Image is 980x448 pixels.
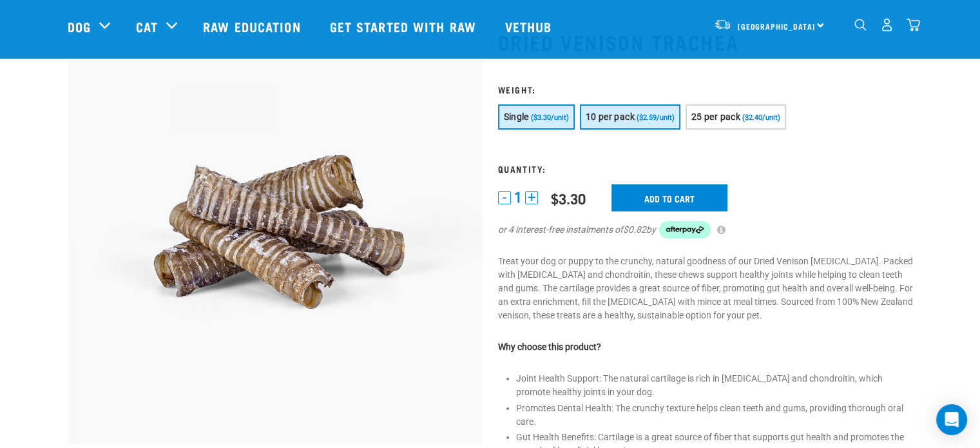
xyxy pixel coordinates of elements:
img: Stack of treats for pets including venison trachea [68,30,483,445]
div: or 4 interest-free instalments of by [498,221,913,239]
img: home-icon-1@2x.png [854,19,867,31]
li: Promotes Dental Health: The crunchy texture helps clean teeth and gums, providing thorough oral c... [516,402,913,429]
div: Open Intercom Messenger [936,404,967,435]
img: van-moving.png [714,19,731,30]
a: Get started with Raw [317,1,492,52]
a: Raw Education [190,1,316,52]
button: 25 per pack ($2.40/unit) [686,104,786,130]
span: [GEOGRAPHIC_DATA] [738,24,816,28]
span: ($2.59/unit) [637,113,675,122]
p: Treat your dog or puppy to the crunchy, natural goodness of our Dried Venison [MEDICAL_DATA]. Pac... [498,255,913,322]
img: Afterpay [659,221,711,239]
input: Add to cart [611,184,727,211]
a: Dog [68,17,91,36]
button: 10 per pack ($2.59/unit) [580,104,680,130]
img: home-icon@2x.png [907,18,920,32]
span: ($3.30/unit) [531,113,569,122]
span: 10 per pack [586,112,635,122]
strong: Why choose this product? [498,342,601,352]
span: Single [504,112,529,122]
li: Joint Health Support: The natural cartilage is rich in [MEDICAL_DATA] and chondroitin, which prom... [516,372,913,399]
span: 25 per pack [691,112,740,122]
a: Vethub [492,1,568,52]
img: user.png [880,18,894,32]
button: Single ($3.30/unit) [498,104,575,130]
span: 1 [514,191,522,204]
h3: Weight: [498,84,913,94]
div: $3.30 [551,190,586,206]
button: + [525,191,538,204]
button: - [498,191,511,204]
span: $0.82 [623,223,646,237]
a: Cat [136,17,158,36]
h3: Quantity: [498,164,913,173]
span: ($2.40/unit) [742,113,780,122]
